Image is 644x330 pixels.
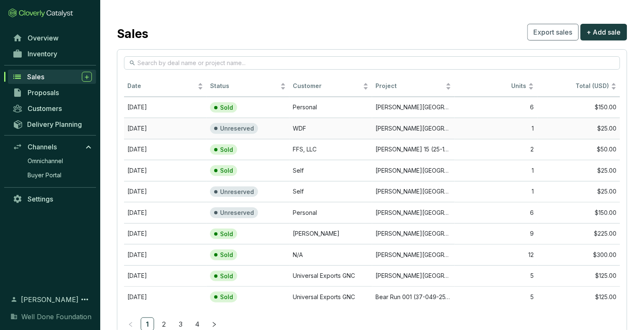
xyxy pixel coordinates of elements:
td: Amy Livingston [289,223,372,244]
td: A. Lorenzen 15 (25-101-10239) [372,139,455,160]
td: 1 [455,118,538,139]
a: Settings [8,192,96,206]
td: $125.00 [538,286,620,307]
a: Proposals [8,86,96,100]
td: Self [289,181,372,202]
span: Settings [28,195,53,203]
span: + Add sale [587,27,621,37]
span: Inventory [28,50,57,58]
p: Sold [220,293,233,301]
td: $25.00 [538,160,620,181]
p: Unreserved [220,125,254,132]
span: Customers [28,104,62,113]
td: Personal [289,202,372,223]
td: Aug 08 2025 [124,97,207,118]
p: Sold [220,167,233,174]
span: Total (USD) [576,82,609,89]
td: Jul 11 2025 [124,286,207,307]
span: Buyer Portal [28,171,61,179]
td: $25.00 [538,181,620,202]
span: Delivery Planning [27,120,82,128]
p: Sold [220,251,233,259]
td: Jul 31 2025 [124,202,207,223]
span: right [211,322,217,327]
th: Customer [289,76,372,97]
td: Palmer Bow Island 1-4 (25-035-22023) [372,118,455,139]
input: Search by deal name or project name... [137,58,608,68]
a: Omnichannel [23,155,96,167]
span: Units [458,82,527,90]
td: Self [289,160,372,181]
span: Proposals [28,88,59,97]
td: Palmer Bow Island 1-4 (25-035-22023) [372,97,455,118]
td: Palmer Bow Island 1-4 (25-035-22023) [372,244,455,265]
td: $25.00 [538,118,620,139]
td: Palmer Bow Island 2-2 (25-035-22024) [372,202,455,223]
span: [PERSON_NAME] [21,295,79,305]
td: Palmer Bow Island 2-2 (25-035-22024) [372,223,455,244]
a: Inventory [8,47,96,61]
td: WDF [289,118,372,139]
td: $300.00 [538,244,620,265]
td: Universal Exports GNC [289,286,372,307]
th: Status [207,76,289,97]
td: Aug 08 2025 [124,118,207,139]
p: Unreserved [220,188,254,196]
span: Sales [27,73,44,81]
td: 6 [455,202,538,223]
span: Well Done Foundation [21,312,91,322]
td: Personal [289,97,372,118]
span: Status [210,82,279,90]
p: Sold [220,272,233,280]
p: Unreserved [220,209,254,217]
td: N/A [289,244,372,265]
h2: Sales [117,25,148,43]
span: Project [375,82,444,90]
span: Channels [28,143,57,151]
td: 12 [455,244,538,265]
td: Aug 01 2025 [124,181,207,202]
p: Sold [220,104,233,111]
a: Sales [8,70,96,84]
td: $50.00 [538,139,620,160]
span: Customer [293,82,361,90]
td: $225.00 [538,223,620,244]
td: Palmer Bow Island 10-13 (25-035-22019) [372,265,455,287]
td: Jul 25 2025 [124,244,207,265]
td: $125.00 [538,265,620,287]
td: $150.00 [538,97,620,118]
p: Sold [220,230,233,238]
td: FFS, LLC [289,139,372,160]
th: Date [124,76,207,97]
span: Date [127,82,196,90]
span: Omnichannel [28,157,63,165]
td: Palmer Bow Island 1-4 (25-035-22023) [372,160,455,181]
a: Channels [8,140,96,154]
p: Sold [220,146,233,154]
button: Export sales [527,24,579,40]
td: 1 [455,160,538,181]
td: Aug 01 2025 [124,160,207,181]
td: Bear Run 001 (37-049-25473) [372,286,455,307]
td: 6 [455,97,538,118]
td: 9 [455,223,538,244]
a: Delivery Planning [8,117,96,131]
th: Project [372,76,455,97]
th: Units [455,76,538,97]
span: Overview [28,34,58,42]
td: 1 [455,181,538,202]
td: Jul 30 2025 [124,223,207,244]
td: Palmer Bow Island 1-4 (25-035-22023) [372,181,455,202]
td: 5 [455,265,538,287]
td: 5 [455,286,538,307]
td: Jul 11 2025 [124,265,207,287]
span: Export sales [534,27,573,37]
span: left [128,322,134,327]
a: Buyer Portal [23,169,96,181]
td: Universal Exports GNC [289,265,372,287]
a: Overview [8,31,96,45]
a: Customers [8,101,96,116]
td: 2 [455,139,538,160]
button: + Add sale [581,24,627,40]
td: $150.00 [538,202,620,223]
